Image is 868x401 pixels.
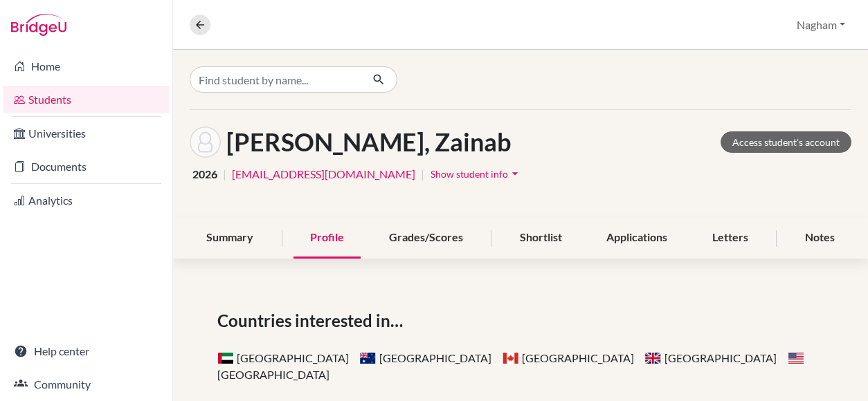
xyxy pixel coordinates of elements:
[3,120,170,147] a: Universities
[430,163,523,185] button: Show student infoarrow_drop_down
[217,352,234,364] span: United Arab Emirates
[3,187,170,214] a: Analytics
[503,352,519,364] span: Canada
[788,352,804,364] span: United States of America
[3,153,170,180] a: Documents
[431,168,508,180] span: Show student info
[721,131,851,153] a: Access student's account
[190,218,270,259] div: Summary
[3,86,170,113] a: Students
[503,351,634,364] span: [GEOGRAPHIC_DATA]
[3,337,170,365] a: Help center
[226,127,512,157] h1: [PERSON_NAME], Zainab
[3,371,170,398] a: Community
[590,218,684,259] div: Applications
[232,166,415,183] a: [EMAIL_ADDRESS][DOMAIN_NAME]
[190,127,221,158] img: Zainab Murzalieva's avatar
[421,166,424,183] span: |
[508,167,522,180] i: arrow_drop_down
[645,351,777,364] span: [GEOGRAPHIC_DATA]
[11,14,66,36] img: Bridge-U
[217,351,349,364] span: [GEOGRAPHIC_DATA]
[190,66,361,93] input: Find student by name...
[696,218,765,259] div: Letters
[503,218,579,259] div: Shortlist
[217,308,408,333] span: Countries interested in…
[3,53,170,80] a: Home
[645,352,662,364] span: United Kingdom
[790,12,851,38] button: Nagham
[192,166,217,183] span: 2026
[360,351,491,364] span: [GEOGRAPHIC_DATA]
[360,352,377,364] span: Australia
[223,166,226,183] span: |
[293,218,361,259] div: Profile
[372,218,480,259] div: Grades/Scores
[788,218,851,259] div: Notes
